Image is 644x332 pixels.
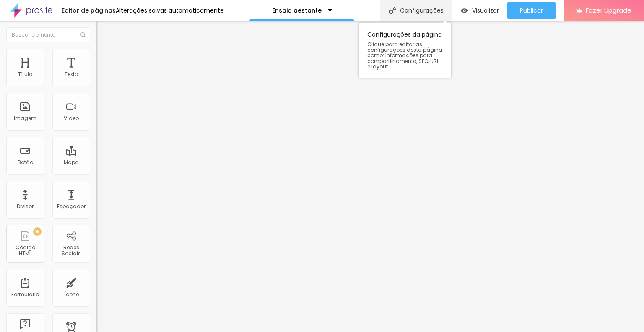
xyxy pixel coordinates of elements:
div: Alterações salvas automaticamente [116,8,224,13]
img: Icone [80,32,86,37]
button: Publicar [507,2,556,19]
span: Publicar [520,7,543,14]
div: Botão [18,159,33,165]
div: Ícone [64,292,79,298]
span: Clique para editar as configurações desta página como: Informações para compartilhamento, SEO, UR... [367,42,443,69]
img: view-1.svg [461,7,468,14]
div: Divisor [17,204,34,209]
span: Visualizar [472,7,499,14]
p: Ensaio gestante [272,8,322,13]
button: Visualizar [452,2,507,19]
div: Formulário [11,292,39,298]
div: Imagem [14,115,36,121]
div: Espaçador [57,204,86,209]
div: Editor de páginas [57,8,116,13]
div: Código HTML [8,245,42,257]
img: Icone [389,7,396,14]
div: Título [18,71,32,77]
div: Texto [65,71,78,77]
div: Mapa [64,159,79,165]
div: Configurações da página [359,23,451,78]
iframe: Editor [96,21,644,332]
span: Fazer Upgrade [586,7,631,14]
div: Redes Sociais [55,245,88,257]
input: Buscar elemento [6,27,90,42]
div: Vídeo [64,115,79,121]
